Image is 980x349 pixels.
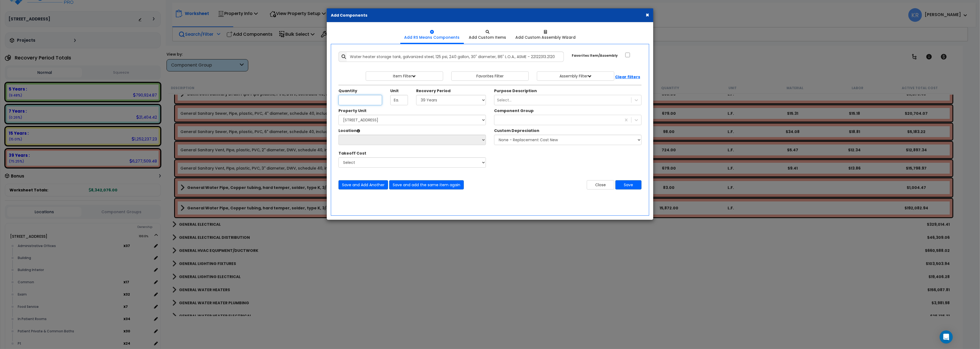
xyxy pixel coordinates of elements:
[338,108,367,113] label: Property Unit
[338,157,486,168] select: The Custom Item Descriptions in this Dropdown have been designated as 'Takeoff Costs' within thei...
[331,13,367,18] b: Add Components
[404,35,460,40] div: Add RS Means Components
[494,108,534,113] label: Component Group
[497,97,512,103] div: Select...
[572,53,618,58] small: Favorites Item/Assembly
[469,35,506,40] div: Add Custom Items
[338,151,366,156] label: The Custom Item Descriptions in this Dropdown have been designated as 'Takeoff Costs' within thei...
[347,52,564,62] input: Search
[390,88,399,94] label: Unit
[494,88,537,94] label: A Purpose Description Prefix can be used to customize the Item Description that will be shown in ...
[338,88,357,94] label: Quantity
[451,71,529,81] button: Favorites Filter
[389,180,464,189] button: Save and add the same item again
[416,88,450,94] label: Recovery Period
[587,180,614,189] button: Close
[494,128,539,133] label: Custom Depreciation
[338,128,360,133] label: Location
[366,71,443,81] button: Item Filter
[338,180,388,189] button: Save and Add Another
[516,35,576,40] div: Add Custom Assembly Wizard
[615,180,642,189] button: Save
[615,74,640,80] b: Clear filters
[537,71,614,81] button: Assembly Filter
[646,12,649,18] button: ×
[940,330,953,344] div: Open Intercom Messenger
